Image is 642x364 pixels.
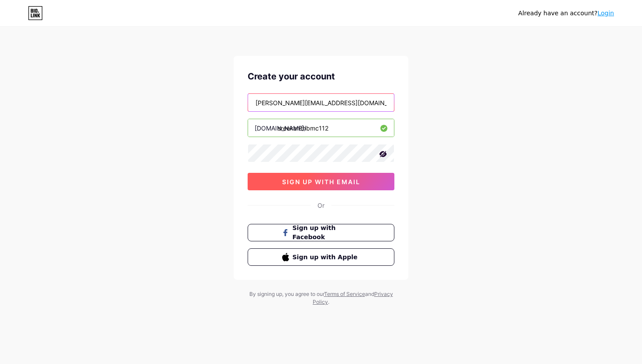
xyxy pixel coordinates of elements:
[248,248,394,266] button: Sign up with Apple
[255,124,306,133] div: [DOMAIN_NAME]/
[248,173,394,190] button: sign up with email
[324,291,365,297] a: Terms of Service
[248,119,394,137] input: username
[318,201,324,210] div: Or
[248,224,394,241] button: Sign up with Facebook
[248,94,394,111] input: Email
[248,70,394,83] div: Create your account
[518,9,614,18] div: Already have an account?
[282,178,360,185] span: sign up with email
[597,10,614,17] a: Login
[293,223,360,242] span: Sign up with Facebook
[247,290,395,306] div: By signing up, you agree to our and .
[293,253,360,262] span: Sign up with Apple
